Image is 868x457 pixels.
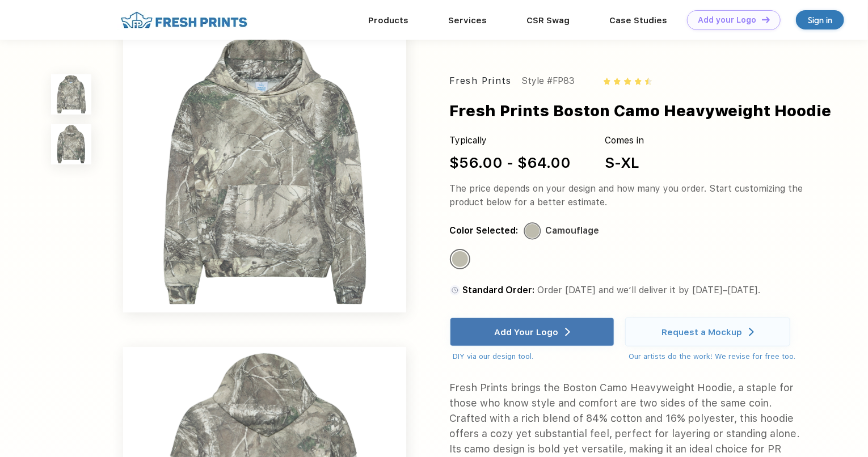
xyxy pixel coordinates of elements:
span: Standard Order: [463,285,535,295]
a: Sign in [796,10,844,29]
img: yellow_star.svg [635,78,642,84]
img: half_yellow_star.svg [645,78,652,84]
div: Add Your Logo [494,327,558,338]
img: standard order [450,285,460,295]
img: fo%20logo%202.webp [117,10,251,30]
div: Add your Logo [698,15,756,25]
img: yellow_star.svg [604,78,610,84]
div: Sign in [808,14,832,27]
img: func=resize&h=640 [123,29,407,312]
div: Fresh Prints [450,74,512,88]
img: yellow_star.svg [624,78,631,84]
div: Request a Mockup [661,327,742,338]
div: Fresh Prints Boston Camo Heavyweight Hoodie [450,99,832,122]
img: yellow_star.svg [614,78,621,84]
a: Products [368,15,408,26]
div: $56.00 - $64.00 [450,151,571,174]
img: white arrow [749,328,754,336]
img: DT [762,16,770,23]
div: Camouflage [546,224,600,238]
div: The price depends on your design and how many you order. Start customizing the product below for ... [450,182,806,209]
div: DIY via our design tool. [453,351,615,362]
img: func=resize&h=100 [51,124,91,164]
div: Typically [450,134,571,147]
img: white arrow [565,328,570,336]
div: Comes in [605,134,644,147]
div: Camouflage [452,251,468,267]
div: Color Selected: [450,224,519,238]
img: func=resize&h=100 [51,74,91,114]
div: Our artists do the work! We revise for free too. [629,351,795,362]
div: Style #FP83 [521,74,575,88]
div: S-XL [605,151,640,174]
span: Order [DATE] and we’ll deliver it by [DATE]–[DATE]. [538,285,761,295]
